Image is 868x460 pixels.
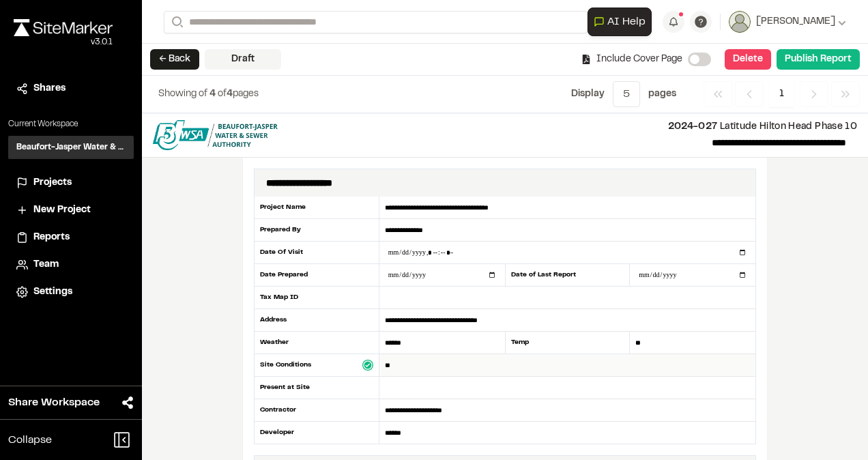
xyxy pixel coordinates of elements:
a: Shares [16,81,126,96]
a: Projects [16,175,126,190]
button: Delete [725,49,771,70]
h3: Beaufort-Jasper Water & Sewer Authority [16,141,126,154]
div: Open AI Assistant [588,8,657,36]
div: Project Name [254,197,379,219]
div: Developer [254,422,379,444]
div: Contractor [254,399,379,422]
span: 4 [227,90,233,98]
p: of pages [158,87,259,102]
button: Open AI Assistant [588,8,652,36]
div: Present at Site [254,377,379,399]
div: Draft [205,49,281,70]
p: Latitude Hilton Head Phase 10 [289,119,857,134]
span: Reports [33,230,70,245]
img: file [153,120,278,150]
button: [PERSON_NAME] [729,11,846,33]
div: Address [254,309,379,332]
div: Oh geez...please don't... [14,36,113,48]
span: Share Workspace [8,394,100,411]
div: Date of Last Report [505,264,631,287]
span: 1 [769,81,794,107]
button: ← Back [150,49,199,70]
span: 2024-027 [668,123,718,131]
button: Search [164,11,188,33]
span: Settings [33,285,72,300]
p: Display [571,87,605,102]
span: New Project [33,203,91,218]
span: Showing of [158,90,209,98]
span: 4 [209,90,216,98]
img: rebrand.png [14,19,113,36]
span: Team [33,257,59,272]
button: Publish Report [777,49,860,70]
div: Weather [254,332,379,354]
nav: Navigation [704,81,860,107]
div: Tax Map ID [254,287,379,309]
div: Site Conditions [254,354,379,377]
p: page s [648,87,676,102]
a: New Project [16,203,126,218]
span: Projects [33,175,72,190]
div: Prepared By [254,219,379,242]
a: Settings [16,285,126,300]
span: [PERSON_NAME] [756,14,835,29]
img: User [729,11,751,33]
p: Current Workspace [8,118,134,130]
div: Include Cover Page [581,52,682,67]
div: Date Of Visit [254,242,379,264]
span: AI Help [607,14,646,30]
span: Collapse [8,432,52,448]
button: 5 [613,81,640,107]
a: Reports [16,230,126,245]
div: Temp [505,332,631,354]
span: Shares [33,81,66,96]
div: Date Prepared [254,264,379,287]
a: Team [16,257,126,272]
